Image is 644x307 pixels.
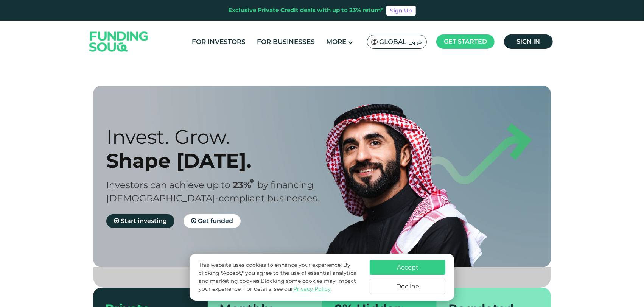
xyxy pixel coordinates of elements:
div: Invest. Grow. [106,125,335,149]
span: Get started [444,38,487,45]
div: Exclusive Private Credit deals with up to 23% return* [228,6,383,15]
span: For details, see our . [243,285,332,292]
a: For Businesses [255,36,317,48]
a: Sign in [504,34,553,49]
img: SA Flag [371,39,378,45]
span: Start investing [121,217,167,224]
i: 23% IRR (expected) ~ 15% Net yield (expected) [250,179,254,183]
p: This website uses cookies to enhance your experience. By clicking "Accept," you agree to the use ... [199,261,362,293]
a: Start investing [106,214,174,228]
button: Decline [370,279,445,294]
a: Privacy Policy [293,285,331,292]
span: Get funded [198,217,233,224]
span: Global عربي [379,37,423,46]
span: 23% [233,179,257,190]
a: For Investors [190,36,248,48]
span: More [327,38,347,45]
span: Blocking some cookies may impact your experience. [199,277,356,292]
span: Sign in [517,38,540,45]
div: Shape [DATE]. [106,149,335,173]
button: Accept [370,260,445,275]
a: Sign Up [386,6,416,16]
span: Investors can achieve up to [106,179,230,190]
a: Get funded [184,214,241,228]
img: Logo [82,23,156,61]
